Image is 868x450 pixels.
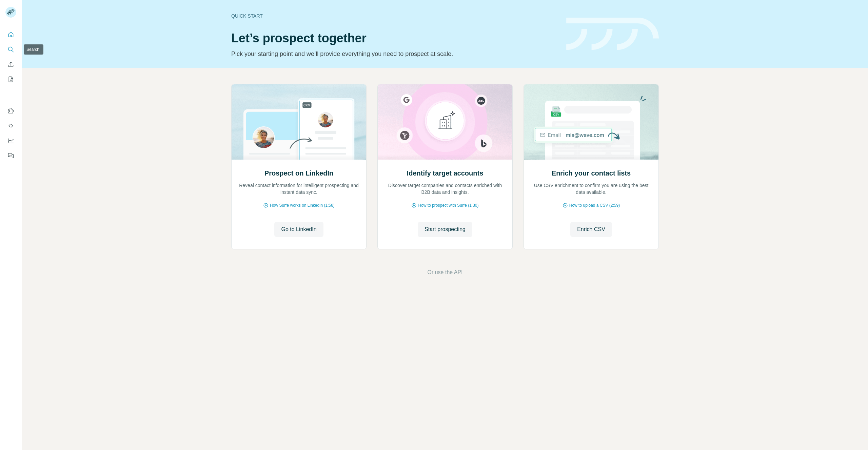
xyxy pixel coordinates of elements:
h2: Identify target accounts [407,168,484,178]
button: Or use the API [427,268,462,277]
h2: Enrich your contact lists [552,168,631,178]
span: How Surfe works on LinkedIn (1:58) [270,202,335,208]
button: Go to LinkedIn [274,222,323,237]
button: Feedback [5,149,16,162]
button: Use Surfe on LinkedIn [5,105,16,117]
span: Start prospecting [425,225,466,233]
button: Quick start [5,28,16,41]
p: Pick your starting point and we’ll provide everything you need to prospect at scale. [231,49,558,59]
p: Use CSV enrichment to confirm you are using the best data available. [531,182,652,196]
span: Go to LinkedIn [281,225,316,233]
button: Start prospecting [418,222,472,237]
span: Enrich CSV [577,225,605,233]
p: Reveal contact information for intelligent prospecting and instant data sync. [238,182,359,196]
button: Search [5,43,16,56]
button: Dashboard [5,135,16,147]
button: Use Surfe API [5,120,16,132]
div: Quick start [231,13,558,19]
span: How to prospect with Surfe (1:30) [418,202,478,208]
button: Enrich CSV [570,222,612,237]
img: Enrich your contact lists [524,84,659,160]
img: banner [566,18,659,50]
button: Enrich CSV [5,58,16,70]
img: Prospect on LinkedIn [231,84,367,160]
h1: Let’s prospect together [231,32,558,45]
p: Discover target companies and contacts enriched with B2B data and insights. [384,182,506,196]
img: Identify target accounts [377,84,513,160]
span: How to upload a CSV (2:59) [569,202,620,208]
h2: Prospect on LinkedIn [264,168,333,178]
button: My lists [5,73,16,85]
